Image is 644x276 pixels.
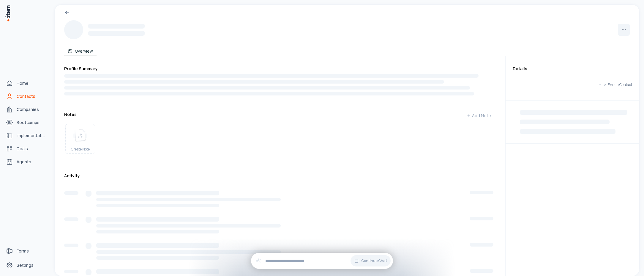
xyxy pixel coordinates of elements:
[462,110,496,122] button: Add Note
[71,147,90,152] span: Create Note
[4,245,49,257] a: Forms
[4,90,49,102] a: Contacts
[73,129,87,142] img: create note
[618,24,630,36] button: More actions
[251,253,393,269] div: Continue Chat
[603,79,632,91] button: Enrich Contact
[17,248,29,254] span: Forms
[4,259,49,271] a: Settings
[64,44,97,56] button: Overview
[17,262,34,268] span: Settings
[351,255,391,266] button: Continue Chat
[64,112,77,117] h3: Notes
[4,156,49,168] a: Agents
[64,66,496,72] h3: Profile Summary
[17,80,29,86] span: Home
[4,130,49,142] a: implementations
[467,113,491,119] div: Add Note
[513,66,632,72] h3: Details
[65,124,95,154] button: create noteCreate Note
[17,106,39,112] span: Companies
[17,159,31,165] span: Agents
[4,77,49,89] a: Home
[4,103,49,115] a: Companies
[5,5,11,22] img: Item Brain Logo
[17,146,28,152] span: Deals
[17,93,35,99] span: Contacts
[64,173,80,179] h3: Activity
[4,143,49,155] a: deals
[361,258,387,263] span: Continue Chat
[4,117,49,128] a: bootcamps
[17,120,40,126] span: Bootcamps
[17,133,46,139] span: Implementations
